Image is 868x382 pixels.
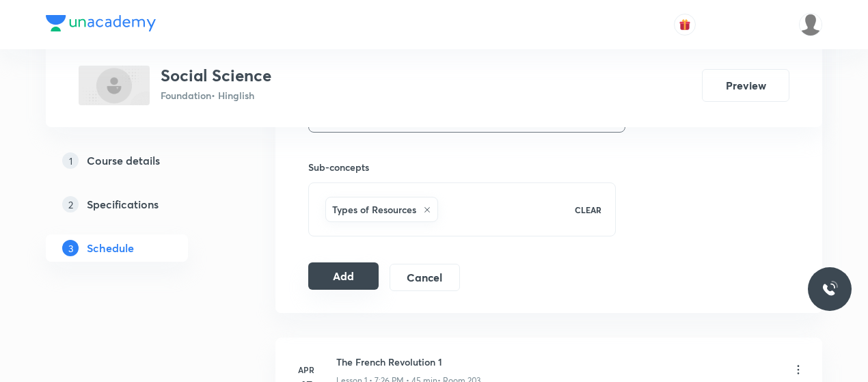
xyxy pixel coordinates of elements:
a: Company Logo [46,15,156,35]
h5: Course details [87,152,160,169]
img: Dhirendra singh [799,13,822,36]
button: Add [308,262,379,290]
p: Foundation • Hinglish [161,88,271,103]
button: avatar [674,14,696,36]
button: Cancel [390,264,460,291]
p: 2 [62,196,79,213]
h6: Types of Resources [332,202,416,217]
h5: Specifications [87,196,159,213]
a: 1Course details [46,147,232,174]
h6: Sub-concepts [308,160,616,174]
p: 3 [62,240,79,256]
img: 668A5D70-A67A-4CFC-B6F3-F9C8A19DD56E_plus.png [79,66,150,105]
img: Company Logo [46,15,156,31]
h6: Apr [293,364,320,376]
button: Preview [702,69,789,102]
p: CLEAR [575,204,601,216]
h5: Schedule [87,240,134,256]
h6: The French Revolution 1 [336,355,480,369]
a: 2Specifications [46,191,232,218]
img: avatar [679,18,691,31]
img: ttu [822,281,838,297]
h3: Social Science [161,66,271,85]
p: 1 [62,152,79,169]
